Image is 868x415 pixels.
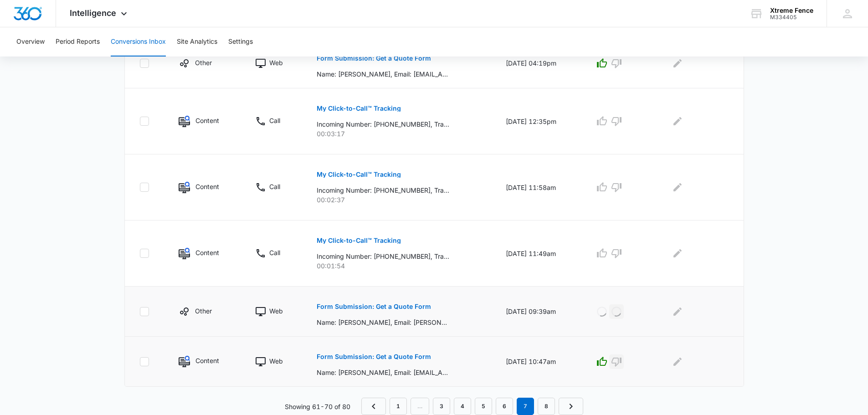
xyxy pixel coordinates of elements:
p: Web [269,306,283,316]
td: [DATE] 11:49am [495,220,584,287]
p: 00:03:17 [317,129,484,138]
td: [DATE] 12:35pm [495,88,584,154]
a: Next Page [559,398,583,415]
button: Conversions Inbox [111,27,166,56]
p: Name: [PERSON_NAME], Email: [EMAIL_ADDRESS][DOMAIN_NAME], Phone: [PHONE_NUMBER], Address: [STREET... [317,368,449,377]
button: My Click-to-Call™ Tracking [317,230,401,251]
a: Page 4 [454,398,471,415]
p: Web [269,356,283,366]
p: Other [195,58,212,67]
p: 00:02:37 [317,195,484,205]
button: My Click-to-Call™ Tracking [317,164,401,185]
p: Call [269,248,280,257]
p: Content [195,182,219,191]
a: Previous Page [361,398,386,415]
p: Name: [PERSON_NAME], Email: [PERSON_NAME][EMAIL_ADDRESS][DOMAIN_NAME], Phone: [PHONE_NUMBER], Add... [317,318,449,327]
p: Call [269,182,280,191]
button: Form Submission: Get a Quote Form [317,296,431,318]
p: Web [269,58,283,67]
p: 00:01:54 [317,261,484,271]
button: Edit Comments [670,354,685,369]
button: Edit Comments [670,304,685,319]
p: Content [195,248,219,257]
a: Page 6 [496,398,513,415]
p: Content [195,356,219,365]
button: Edit Comments [670,246,685,261]
p: My Click-to-Call™ Tracking [317,105,401,112]
td: [DATE] 10:47am [495,337,584,387]
button: Period Reports [56,27,100,56]
a: Page 3 [433,398,450,415]
p: My Click-to-Call™ Tracking [317,237,401,244]
a: Page 5 [475,398,492,415]
p: Incoming Number: [PHONE_NUMBER], Tracking Number: [PHONE_NUMBER], Ring To: [PHONE_NUMBER], Caller... [317,185,449,195]
button: Settings [228,27,253,56]
p: Other [195,306,212,316]
p: Showing 61-70 of 80 [285,402,350,411]
div: account name [770,7,813,14]
a: Page 1 [390,398,407,415]
button: Edit Comments [670,180,685,195]
span: Intelligence [70,8,116,18]
p: Incoming Number: [PHONE_NUMBER], Tracking Number: [PHONE_NUMBER], Ring To: [PHONE_NUMBER], Caller... [317,251,449,261]
p: Form Submission: Get a Quote Form [317,55,431,61]
em: 7 [517,398,534,415]
a: Page 8 [538,398,555,415]
td: [DATE] 04:19pm [495,38,584,88]
button: My Click-to-Call™ Tracking [317,97,401,119]
button: Overview [16,27,45,56]
p: Content [195,116,219,125]
button: Form Submission: Get a Quote Form [317,346,431,368]
p: Call [269,116,280,125]
td: [DATE] 09:39am [495,287,584,337]
button: Form Submission: Get a Quote Form [317,47,431,69]
button: Edit Comments [670,56,685,71]
button: Edit Comments [670,114,685,128]
nav: Pagination [361,398,583,415]
p: My Click-to-Call™ Tracking [317,171,401,178]
div: account id [770,14,813,20]
td: [DATE] 11:58am [495,154,584,220]
p: Name: [PERSON_NAME], Email: [EMAIL_ADDRESS][DOMAIN_NAME], Phone: [PHONE_NUMBER], Address: [STREET... [317,69,449,79]
p: Incoming Number: [PHONE_NUMBER], Tracking Number: [PHONE_NUMBER], Ring To: [PHONE_NUMBER], Caller... [317,119,449,129]
p: Form Submission: Get a Quote Form [317,303,431,310]
button: Site Analytics [177,27,217,56]
p: Form Submission: Get a Quote Form [317,354,431,360]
